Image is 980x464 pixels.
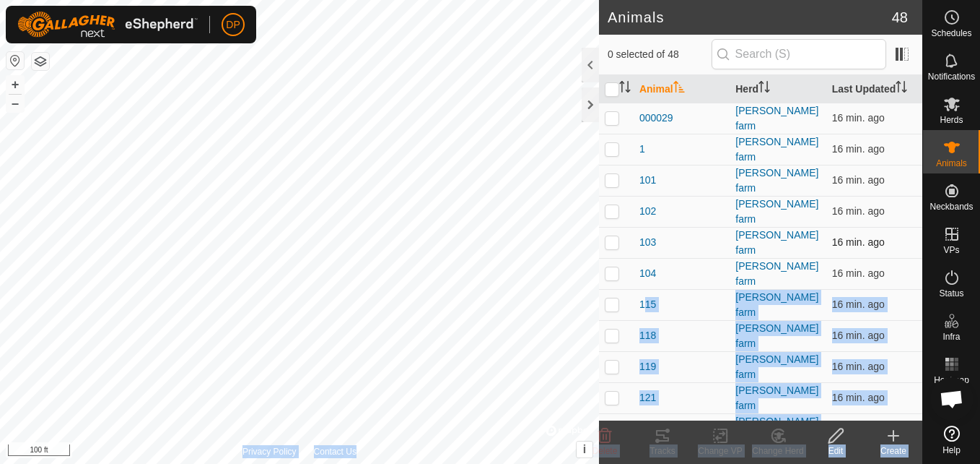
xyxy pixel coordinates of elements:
[634,444,691,457] div: Tracks
[32,53,49,70] button: Map Layers
[934,376,969,384] span: Heatmap
[832,174,885,186] span: Oct 15, 2025, 3:38 PM
[942,332,960,341] span: Infra
[639,266,656,281] span: 104
[940,116,963,124] span: Herds
[691,444,749,457] div: Change VP
[712,39,886,69] input: Search (S)
[639,142,645,157] span: 1
[807,444,865,457] div: Edit
[735,228,820,258] div: [PERSON_NAME] farm
[735,166,820,196] div: [PERSON_NAME] farm
[929,202,973,211] span: Neckbands
[832,361,885,372] span: Oct 15, 2025, 3:38 PM
[892,7,908,28] span: 48
[735,321,820,351] div: [PERSON_NAME] farm
[608,47,712,62] span: 0 selected of 48
[583,443,586,455] span: i
[928,72,975,81] span: Notifications
[832,205,885,217] span: Oct 15, 2025, 3:38 PM
[896,83,907,95] p-sorticon: Activate to sort
[826,75,922,103] th: Last Updated
[639,204,656,219] span: 102
[936,159,967,168] span: Animals
[735,197,820,227] div: [PERSON_NAME] farm
[735,290,820,320] div: [PERSON_NAME] farm
[735,383,820,413] div: [PERSON_NAME] farm
[226,17,240,33] span: DP
[735,352,820,382] div: [PERSON_NAME] farm
[923,420,980,460] a: Help
[735,259,820,289] div: [PERSON_NAME] farm
[673,83,685,95] p-sorticon: Activate to sort
[832,392,885,403] span: Oct 15, 2025, 3:38 PM
[639,390,656,405] span: 121
[639,297,656,312] span: 115
[930,377,974,421] div: Open chat
[832,112,885,124] span: Oct 15, 2025, 3:38 PM
[577,442,592,457] button: i
[939,289,963,298] span: Status
[735,103,820,134] div: [PERSON_NAME] farm
[634,75,730,103] th: Animal
[832,236,885,248] span: Oct 15, 2025, 3:38 PM
[639,235,656,250] span: 103
[639,359,656,374] span: 119
[314,445,356,458] a: Contact Us
[749,444,807,457] div: Change Herd
[832,298,885,310] span: Oct 15, 2025, 3:38 PM
[942,446,961,455] span: Help
[17,12,198,38] img: Gallagher Logo
[832,267,885,279] span: Oct 15, 2025, 3:38 PM
[6,95,24,112] button: –
[619,83,631,95] p-sorticon: Activate to sort
[735,414,820,444] div: [PERSON_NAME] farm
[6,76,24,93] button: +
[242,445,297,458] a: Privacy Policy
[639,111,673,126] span: 000029
[639,328,656,343] span: 118
[758,83,770,95] p-sorticon: Activate to sort
[6,52,24,69] button: Reset Map
[832,330,885,341] span: Oct 15, 2025, 3:38 PM
[730,75,826,103] th: Herd
[865,444,922,457] div: Create
[943,246,959,254] span: VPs
[832,143,885,155] span: Oct 15, 2025, 3:38 PM
[735,134,820,165] div: [PERSON_NAME] farm
[592,446,618,456] span: Delete
[639,173,656,188] span: 101
[931,29,971,38] span: Schedules
[608,9,892,26] h2: Animals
